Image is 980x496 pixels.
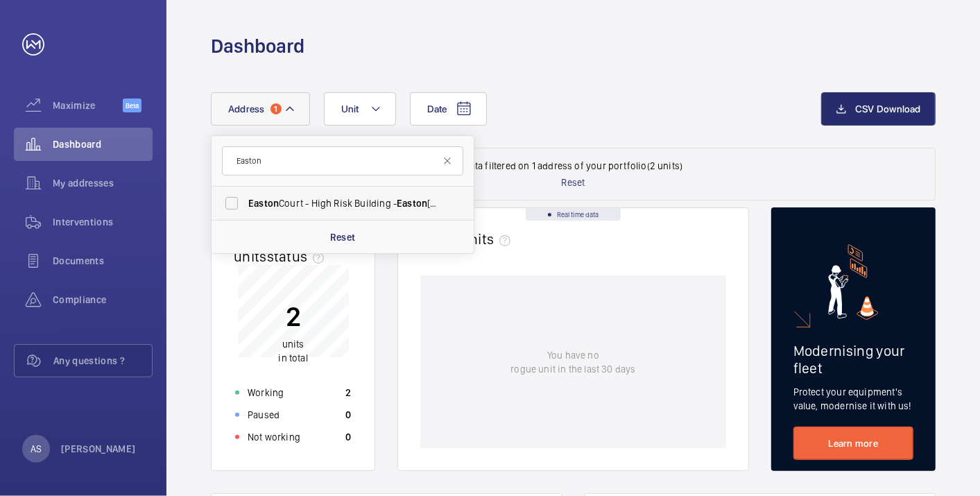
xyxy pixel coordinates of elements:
[222,146,463,176] input: Search by address
[211,92,310,126] button: Address1
[461,230,517,248] span: units
[270,103,282,114] span: 1
[821,92,936,126] button: CSV Download
[278,338,307,366] p: in total
[793,385,913,413] p: Protect your equipment's value, modernise it with us!
[464,159,683,173] p: Data filtered on 1 address of your portfolio (2 units)
[793,342,913,377] h2: Modernising your fleet
[278,300,307,334] p: 2
[248,430,300,444] p: Not working
[510,348,635,376] p: You have no rogue unit in the last 30 days
[53,99,123,112] span: Maximize
[793,427,913,460] a: Learn more
[228,103,265,114] span: Address
[345,430,351,444] p: 0
[828,244,879,320] img: marketing-card.svg
[248,386,284,400] p: Working
[61,442,136,456] p: [PERSON_NAME]
[345,386,351,400] p: 2
[53,293,153,307] span: Compliance
[53,137,153,151] span: Dashboard
[31,442,42,456] p: AS
[53,176,153,190] span: My addresses
[562,176,585,189] p: Reset
[427,103,447,114] span: Date
[526,208,621,221] div: Real time data
[330,230,356,244] p: Reset
[53,215,153,229] span: Interventions
[324,92,396,126] button: Unit
[397,198,427,209] span: Easton
[53,354,152,368] span: Any questions ?
[211,33,304,59] h1: Dashboard
[123,99,141,112] span: Beta
[248,198,279,209] span: Easton
[53,254,153,268] span: Documents
[248,196,439,210] span: Court - High Risk Building - [STREET_ADDRESS]
[282,339,304,350] span: units
[345,408,351,422] p: 0
[248,408,280,422] p: Paused
[341,103,359,114] span: Unit
[267,248,330,265] span: status
[855,103,921,114] span: CSV Download
[410,92,487,126] button: Date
